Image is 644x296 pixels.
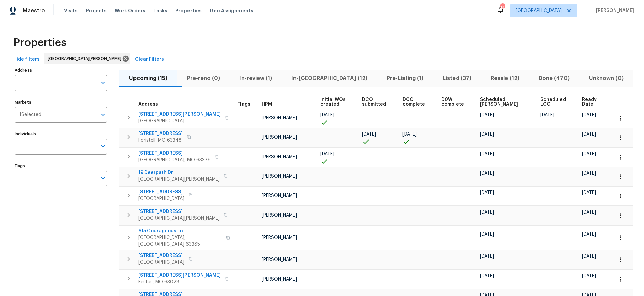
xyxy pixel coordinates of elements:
label: Markets [15,100,107,104]
span: [DATE] [480,171,494,176]
span: [GEOGRAPHIC_DATA][PERSON_NAME] [138,215,220,222]
span: [STREET_ADDRESS] [138,252,184,259]
span: Pre-Listing (1) [381,74,429,83]
label: Address [15,68,107,72]
span: [DATE] [582,190,596,195]
span: DCO complete [402,97,430,107]
span: [DATE] [480,210,494,215]
span: Work Orders [115,7,145,14]
span: [DATE] [582,274,596,278]
span: [GEOGRAPHIC_DATA] [138,195,184,202]
button: Open [98,174,108,183]
span: [DATE] [480,132,494,137]
span: Foristell, MO 63348 [138,137,183,144]
span: D0W complete [441,97,469,107]
button: Open [98,110,108,119]
span: [GEOGRAPHIC_DATA][PERSON_NAME] [138,176,220,183]
span: [PERSON_NAME] [262,155,297,159]
span: Clear Filters [135,55,164,64]
span: DCO submitted [362,97,391,107]
span: [STREET_ADDRESS] [138,150,211,157]
span: 615 Courageous Ln [138,228,222,234]
span: Pre-reno (0) [181,74,226,83]
span: Initial WOs created [320,97,350,107]
span: [DATE] [480,232,494,237]
span: [STREET_ADDRESS][PERSON_NAME] [138,111,221,118]
span: [DATE] [402,132,417,137]
span: [DATE] [582,232,596,237]
span: [GEOGRAPHIC_DATA] [516,7,562,14]
span: Tasks [153,8,167,13]
span: [PERSON_NAME] [262,174,297,179]
span: [STREET_ADDRESS][PERSON_NAME] [138,272,221,279]
div: 13 [500,4,505,11]
span: [DATE] [480,190,494,195]
span: [PERSON_NAME] [262,116,297,120]
span: [DATE] [582,210,596,215]
span: [GEOGRAPHIC_DATA], [GEOGRAPHIC_DATA] 63385 [138,234,222,248]
span: [DATE] [582,152,596,156]
span: [GEOGRAPHIC_DATA][PERSON_NAME] [48,55,124,62]
span: Upcoming (15) [123,74,173,83]
span: [PERSON_NAME] [262,257,297,262]
span: [STREET_ADDRESS] [138,189,184,195]
span: In-[GEOGRAPHIC_DATA] (12) [286,74,373,83]
span: 1 Selected [19,112,41,118]
span: [DATE] [480,274,494,278]
span: [STREET_ADDRESS] [138,130,183,137]
span: [DATE] [582,171,596,176]
span: [GEOGRAPHIC_DATA] [138,259,184,266]
span: In-review (1) [234,74,278,83]
span: [DATE] [582,132,596,137]
span: [DATE] [480,113,494,117]
span: Done (470) [533,74,575,83]
span: [PERSON_NAME] [262,235,297,240]
span: [DATE] [582,113,596,117]
span: [STREET_ADDRESS] [138,208,220,215]
span: Listed (37) [437,74,477,83]
span: Scheduled LCO [540,97,571,107]
span: [GEOGRAPHIC_DATA] [138,118,221,124]
span: Hide filters [13,55,40,64]
span: HPM [262,102,272,107]
span: [PERSON_NAME] [262,135,297,140]
span: [DATE] [480,152,494,156]
button: Open [98,78,108,87]
span: Properties [13,39,66,46]
div: [GEOGRAPHIC_DATA][PERSON_NAME] [44,53,130,64]
span: Geo Assignments [210,7,253,14]
span: Visits [64,7,78,14]
span: Ready Date [582,97,602,107]
button: Hide filters [11,53,42,66]
span: [PERSON_NAME] [262,277,297,282]
button: Clear Filters [132,53,167,66]
span: [PERSON_NAME] [262,213,297,218]
span: [PERSON_NAME] [593,7,634,14]
span: [DATE] [480,254,494,259]
span: [DATE] [320,152,334,156]
span: [DATE] [320,113,334,117]
button: Open [98,142,108,151]
span: [PERSON_NAME] [262,193,297,198]
label: Flags [15,164,107,168]
span: Projects [86,7,107,14]
label: Individuals [15,132,107,136]
span: Maestro [23,7,45,14]
span: [GEOGRAPHIC_DATA], MO 63379 [138,157,211,163]
span: Unknown (0) [583,74,629,83]
span: Scheduled [PERSON_NAME] [480,97,529,107]
span: Resale (12) [485,74,525,83]
span: [DATE] [540,113,554,117]
span: 19 Deerpath Dr [138,169,220,176]
span: Address [138,102,158,107]
span: Properties [175,7,202,14]
span: [DATE] [582,254,596,259]
span: Flags [237,102,250,107]
span: Festus, MO 63028 [138,279,221,285]
span: [DATE] [362,132,376,137]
